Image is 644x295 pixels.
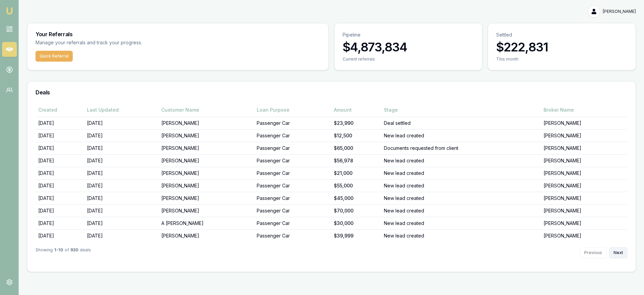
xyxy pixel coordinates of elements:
td: New lead created [381,179,541,192]
td: New lead created [381,204,541,217]
td: [DATE] [84,229,159,242]
td: [DATE] [36,167,84,179]
h3: Your Referrals [36,31,320,37]
strong: 1 - 10 [54,247,63,258]
h3: $4,873,834 [343,40,474,54]
td: [PERSON_NAME] [159,204,254,217]
td: [PERSON_NAME] [541,204,627,217]
h3: $222,831 [496,40,627,54]
td: [DATE] [84,142,159,154]
td: Passenger Car [254,154,331,167]
td: [DATE] [36,217,84,229]
div: Stage [384,107,538,113]
td: [PERSON_NAME] [541,129,627,142]
td: [DATE] [84,154,159,167]
td: Passenger Car [254,167,331,179]
td: New lead created [381,229,541,242]
div: Customer Name [161,107,251,113]
td: [DATE] [84,179,159,192]
td: [DATE] [36,154,84,167]
td: Passenger Car [254,129,331,142]
div: This month [496,56,627,62]
span: [PERSON_NAME] [603,9,636,14]
td: New lead created [381,217,541,229]
td: [PERSON_NAME] [159,167,254,179]
td: [DATE] [84,217,159,229]
td: A [PERSON_NAME] [159,217,254,229]
td: [PERSON_NAME] [159,192,254,204]
div: $70,000 [334,207,378,214]
div: $39,999 [334,232,378,239]
td: [PERSON_NAME] [541,167,627,179]
td: [PERSON_NAME] [159,154,254,167]
td: Deal settled [381,117,541,129]
td: [PERSON_NAME] [541,217,627,229]
p: Manage your referrals and track your progress. [36,39,209,47]
button: Next [609,247,627,258]
td: Documents requested from client [381,142,541,154]
button: Quick Referral [36,51,73,62]
p: Settled [496,31,627,38]
td: [PERSON_NAME] [541,142,627,154]
td: Passenger Car [254,204,331,217]
td: [DATE] [84,204,159,217]
div: Created [38,107,82,113]
td: [DATE] [84,192,159,204]
td: [PERSON_NAME] [159,129,254,142]
td: [PERSON_NAME] [159,229,254,242]
h3: Deals [36,90,627,95]
td: New lead created [381,129,541,142]
div: $65,000 [334,145,378,152]
td: [DATE] [84,129,159,142]
td: [PERSON_NAME] [159,142,254,154]
div: $23,990 [334,120,378,127]
td: Passenger Car [254,217,331,229]
div: $55,000 [334,182,378,189]
td: [PERSON_NAME] [541,179,627,192]
td: Passenger Car [254,229,331,242]
div: $21,000 [334,170,378,177]
td: [DATE] [36,179,84,192]
div: Loan Purpose [257,107,328,113]
div: Showing of deals [36,247,91,258]
td: [DATE] [36,229,84,242]
div: $30,000 [334,220,378,227]
td: [DATE] [84,117,159,129]
div: $12,500 [334,132,378,139]
img: emu-icon-u.png [5,7,14,15]
td: [PERSON_NAME] [159,117,254,129]
div: Broker Name [544,107,625,113]
td: New lead created [381,167,541,179]
td: Passenger Car [254,117,331,129]
td: [PERSON_NAME] [541,117,627,129]
td: [PERSON_NAME] [159,179,254,192]
td: [DATE] [36,117,84,129]
td: [PERSON_NAME] [541,192,627,204]
td: [DATE] [36,204,84,217]
td: New lead created [381,192,541,204]
td: New lead created [381,154,541,167]
strong: 930 [70,247,78,258]
td: [DATE] [36,192,84,204]
td: [DATE] [36,142,84,154]
td: [PERSON_NAME] [541,229,627,242]
td: Passenger Car [254,179,331,192]
div: Amount [334,107,378,113]
td: [PERSON_NAME] [541,154,627,167]
td: [DATE] [84,167,159,179]
div: $56,978 [334,157,378,164]
td: [DATE] [36,129,84,142]
td: Passenger Car [254,142,331,154]
div: Last Updated [87,107,156,113]
p: Pipeline [343,31,474,38]
div: Current referrals [343,56,474,62]
td: Passenger Car [254,192,331,204]
div: $45,000 [334,195,378,202]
